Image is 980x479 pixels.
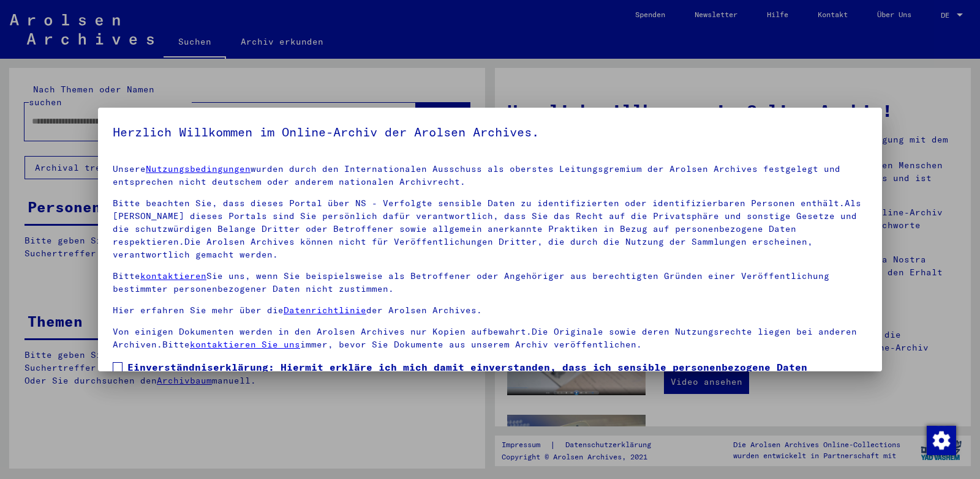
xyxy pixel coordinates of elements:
[113,163,867,188] p: Unsere wurden durch den Internationalen Ausschuss als oberstes Leitungsgremium der Arolsen Archiv...
[113,325,867,351] p: Von einigen Dokumenten werden in den Arolsen Archives nur Kopien aufbewahrt.Die Originale sowie d...
[146,163,251,174] a: Nutzungsbedingungen
[113,122,867,142] h5: Herzlich Willkommen im Online-Archiv der Arolsen Archives.
[190,339,300,350] a: kontaktieren Sie uns
[113,270,867,295] p: Bitte Sie uns, wenn Sie beispielsweise als Betroffener oder Angehöriger aus berechtigten Gründen ...
[284,305,366,316] a: Datenrichtlinie
[140,270,206,281] a: kontaktieren
[927,426,956,455] img: Zustimmung ändern
[127,360,867,418] span: Einverständniserklärung: Hiermit erkläre ich mich damit einverstanden, dass ich sensible personen...
[113,304,867,317] p: Hier erfahren Sie mehr über die der Arolsen Archives.
[113,197,867,261] p: Bitte beachten Sie, dass dieses Portal über NS - Verfolgte sensible Daten zu identifizierten oder...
